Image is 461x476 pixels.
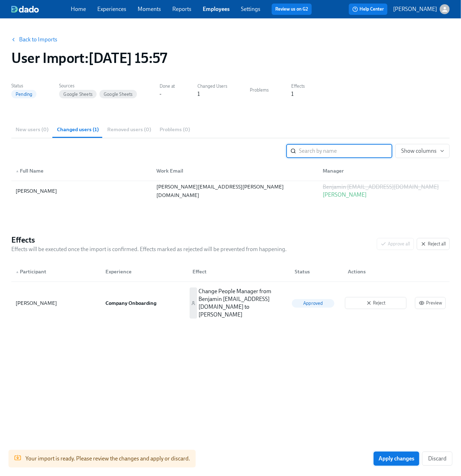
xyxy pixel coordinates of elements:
[317,164,448,178] div: Manager
[154,167,317,175] div: Work Email
[401,147,444,155] span: Show columns
[13,164,151,178] div: ▲Full Name
[275,6,308,13] a: Review us on G2
[59,82,137,90] label: Sources
[11,235,287,245] h4: Effects
[103,267,187,276] div: Experience
[190,267,289,276] div: Effect
[11,50,167,66] h1: User Import : [DATE] 15:57
[299,144,392,158] input: Search by name
[250,86,269,94] label: Problems
[203,6,230,12] a: Employees
[71,6,86,12] a: Home
[415,297,446,309] button: Preview
[100,265,187,279] div: Experience
[419,300,442,307] span: Preview
[374,452,419,466] button: Apply changes
[198,82,227,90] label: Changed Users
[99,92,137,97] span: Google Sheets
[292,82,305,90] label: Effects
[323,191,445,199] p: [PERSON_NAME]
[198,90,200,98] div: 1
[320,167,448,175] div: Manager
[349,4,387,15] button: Help Center
[393,4,450,14] button: [PERSON_NAME]
[13,265,100,279] div: ▲Participant
[292,90,294,98] div: 1
[241,6,260,12] a: Settings
[11,82,36,90] label: Status
[190,288,197,319] span: Change supporting actor
[421,240,446,248] span: Reject all
[187,265,289,279] div: Effect
[25,452,190,465] div: Your import is ready. Please review the changes and apply or discard.
[393,5,437,13] p: [PERSON_NAME]
[417,238,450,250] button: Reject all
[345,297,407,309] button: Reject
[97,6,126,12] a: Experiences
[16,187,148,195] div: [PERSON_NAME]
[7,33,62,47] button: Back to Imports
[352,6,384,13] span: Help Center
[395,144,450,158] button: Show columns
[11,245,287,253] p: Effects will be executed once the import is confirmed. Effects marked as rejected will be prevent...
[11,282,450,324] div: [PERSON_NAME]Company OnboardingChange People Manager from Benjamin [EMAIL_ADDRESS][DOMAIN_NAME] t...
[59,92,97,97] span: Google Sheets
[57,126,99,134] span: Changed users (1)
[13,267,100,276] div: Participant
[349,300,403,307] span: Reject
[198,288,286,319] p: Change People Manager from Benjamin [EMAIL_ADDRESS][DOMAIN_NAME] to [PERSON_NAME]
[105,300,156,306] strong: Company Onboarding
[289,265,342,279] div: Status
[19,36,57,43] a: Back to Imports
[138,6,161,12] a: Moments
[323,183,445,191] p: Benjamin [EMAIL_ADDRESS][DOMAIN_NAME]
[16,169,19,173] span: ▲
[151,164,317,178] div: Work Email
[160,82,175,90] label: Done at
[160,90,161,98] div: -
[16,299,97,307] div: [PERSON_NAME]
[299,301,327,306] span: Approved
[11,6,39,13] img: dado
[422,452,453,466] button: Discard
[292,267,342,276] div: Status
[428,455,446,462] span: Discard
[16,270,19,274] span: ▲
[156,182,314,199] div: [PERSON_NAME][EMAIL_ADDRESS][PERSON_NAME][DOMAIN_NAME]
[342,265,409,279] div: Actions
[172,6,191,12] a: Reports
[272,4,312,15] button: Review us on G2
[345,267,409,276] div: Actions
[379,455,414,462] span: Apply changes
[11,92,36,97] span: Pending
[13,167,151,175] div: Full Name
[11,6,71,13] a: dado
